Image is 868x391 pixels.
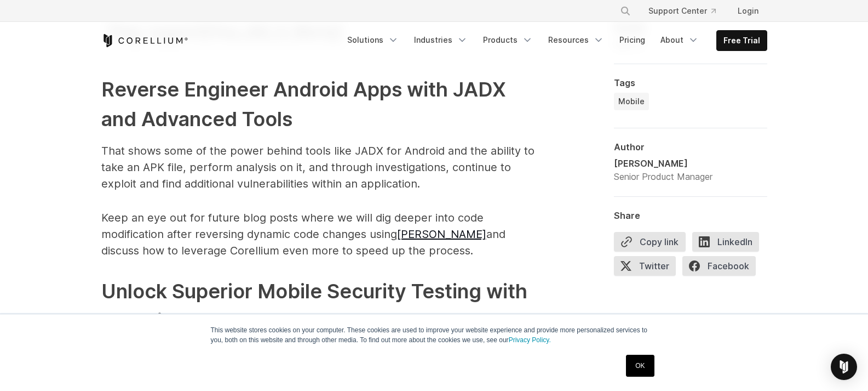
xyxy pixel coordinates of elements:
div: [PERSON_NAME] [614,157,712,170]
div: Senior Product Manager [614,170,712,183]
div: Author [614,141,767,152]
p: This website stores cookies on your computer. These cookies are used to improve your website expe... [211,325,658,345]
button: Search [616,1,635,21]
a: Solutions [341,30,405,50]
span: Facebook [682,256,756,276]
a: LinkedIn [692,232,766,256]
a: Corellium Home [101,34,188,47]
span: Mobile [618,96,645,107]
a: OK [626,355,654,377]
a: Facebook [682,256,762,280]
strong: Reverse Engineer Android Apps with JADX and Advanced Tools [101,77,506,131]
a: Mobile [614,93,649,110]
a: Free Trial [717,31,767,50]
div: Share [614,210,767,221]
a: Resources [542,30,611,50]
a: Support Center [640,1,725,21]
p: Keep an eye out for future blog posts where we will dig deeper into code modification after rever... [101,209,539,259]
a: Pricing [613,30,652,50]
a: Login [729,1,767,21]
a: Products [476,30,539,50]
h2: Unlock Superior Mobile Security Testing with Corellium [101,276,539,336]
a: Industries [407,30,474,50]
div: Navigation Menu [607,1,767,21]
div: Open Intercom Messenger [831,354,857,380]
a: Privacy Policy. [509,336,551,344]
a: Twitter [614,256,682,280]
div: Navigation Menu [341,30,767,51]
p: That shows some of the power behind tools like JADX for Android and the ability to take an APK fi... [101,143,539,192]
a: [PERSON_NAME] [397,228,486,241]
div: Tags [614,77,767,88]
button: Copy link [614,232,686,252]
span: Twitter [614,256,676,276]
span: LinkedIn [692,232,759,252]
a: About [654,30,705,50]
